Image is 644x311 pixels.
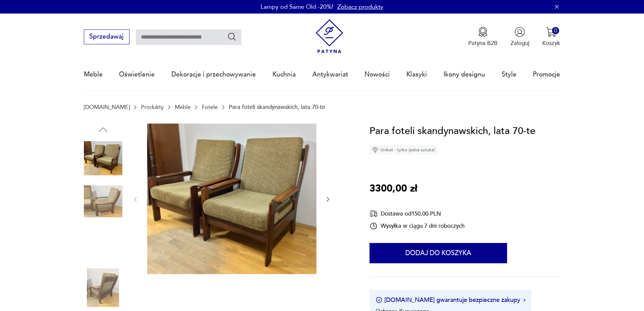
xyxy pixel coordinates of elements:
img: Ikonka użytkownika [515,27,525,37]
p: Lampy od Same Old -20%! [261,3,333,11]
img: Zdjęcie produktu Para foteli skandynawskich, lata 70-te [84,139,122,178]
p: 3300,00 zł [369,181,417,197]
img: Zdjęcie produktu Para foteli skandynawskich, lata 70-te [84,182,122,221]
img: Ikona certyfikatu [376,297,382,304]
a: Zobacz produkty [337,3,383,11]
button: Patyna B2B [468,27,498,47]
a: Nowości [364,59,390,90]
a: Meble [175,104,191,110]
a: Kuchnia [272,59,296,90]
img: Ikona diamentu [372,147,378,153]
a: Sprzedawaj [84,35,129,40]
a: Style [502,59,517,90]
p: Koszyk [542,39,560,47]
button: Sprzedawaj [84,29,129,44]
a: Ikona medaluPatyna B2B [468,27,498,47]
img: Zdjęcie produktu Para foteli skandynawskich, lata 70-te [84,225,122,264]
a: Antykwariat [312,59,348,90]
p: Zaloguj [510,39,529,47]
div: Wysyłka w ciągu 7 dni roboczych [369,222,464,230]
a: Meble [84,59,103,90]
img: Zdjęcie produktu Para foteli skandynawskich, lata 70-te [84,268,122,307]
div: Unikat - tylko jedna sztuka! [369,145,438,155]
img: Patyna - sklep z meblami i dekoracjami vintage [312,19,347,53]
img: Zdjęcie produktu Para foteli skandynawskich, lata 70-te [147,124,316,274]
a: Oświetlenie [119,59,155,90]
a: Fotele [202,104,218,110]
img: Ikona medalu [478,27,488,37]
h1: Para foteli skandynawskich, lata 70-te [369,124,535,139]
a: Produkty [141,104,164,110]
button: 0Koszyk [542,27,560,47]
img: Ikona koszyka [546,27,556,37]
a: Dekoracje i przechowywanie [171,59,256,90]
div: Dostawa od 150,00 PLN [369,209,464,218]
a: Ikony designu [444,59,485,90]
div: 0 [552,27,559,34]
a: Klasyki [406,59,427,90]
button: Dodaj do koszyka [369,243,507,263]
img: Ikona strzałki w prawo [523,298,525,302]
p: Para foteli skandynawskich, lata 70-te [229,104,325,110]
a: [DOMAIN_NAME] [84,104,130,110]
a: Promocje [533,59,560,90]
p: Patyna B2B [468,39,498,47]
button: [DOMAIN_NAME] gwarantuje bezpieczne zakupy [376,296,525,304]
button: Zaloguj [510,27,529,47]
button: Szukaj [227,32,237,42]
img: Ikona dostawy [369,209,378,218]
